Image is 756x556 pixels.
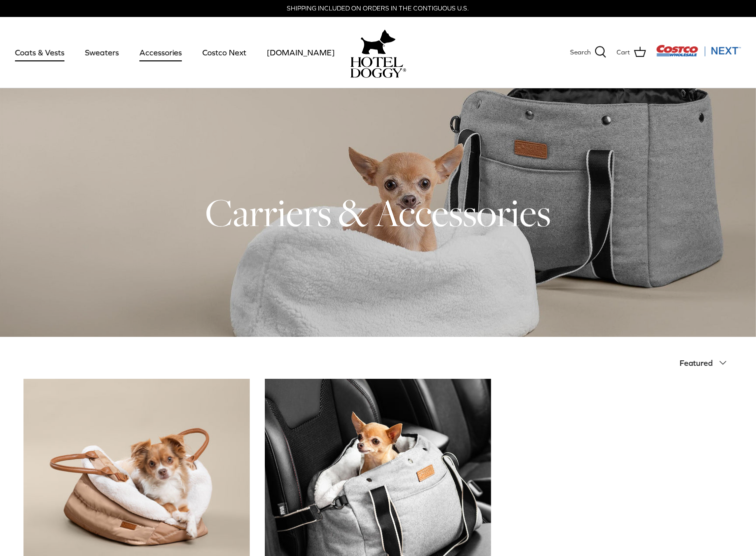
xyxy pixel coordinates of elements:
[656,44,741,57] img: Costco Next
[23,188,733,237] h1: Carriers & Accessories
[570,47,591,58] span: Search
[130,35,191,69] a: Accessories
[193,35,255,69] a: Costco Next
[350,57,406,78] img: hoteldoggycom
[6,35,73,69] a: Coats & Vests
[680,352,733,374] button: Featured
[617,46,646,59] a: Cart
[680,358,713,367] span: Featured
[361,27,396,57] img: hoteldoggy.com
[350,27,406,78] a: hoteldoggy.com hoteldoggycom
[76,35,128,69] a: Sweaters
[570,46,607,59] a: Search
[617,47,630,58] span: Cart
[656,51,741,58] a: Visit Costco Next
[258,35,344,69] a: [DOMAIN_NAME]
